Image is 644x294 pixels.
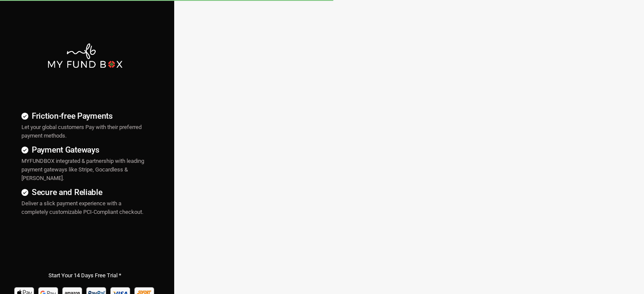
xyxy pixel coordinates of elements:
h4: Friction-free Payments [21,110,148,122]
img: mfbwhite.png [47,42,123,69]
span: Deliver a slick payment experience with a completely customizable PCI-Compliant checkout. [21,200,143,215]
span: Let your global customers Pay with their preferred payment methods. [21,124,142,139]
span: MYFUNDBOX integrated & partnership with leading payment gateways like Stripe, Gocardless & [PERSO... [21,158,144,181]
h4: Secure and Reliable [21,186,148,198]
h4: Payment Gateways [21,144,148,156]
